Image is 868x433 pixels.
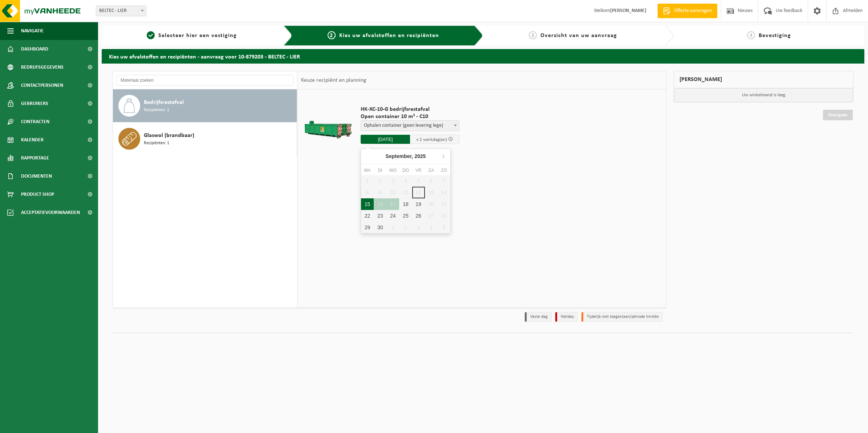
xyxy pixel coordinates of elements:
span: Open container 10 m³ - C10 [361,113,459,120]
div: 25 [399,210,412,222]
input: Selecteer datum [361,135,410,144]
div: 26 [412,210,425,222]
span: Kies uw afvalstoffen en recipiënten [339,33,439,39]
input: Materiaal zoeken [117,75,293,86]
div: 19 [412,198,425,210]
div: wo [386,167,399,174]
div: vr [412,167,425,174]
span: Acceptatievoorwaarden [21,203,80,222]
span: Ophalen container (geen levering lege) [361,120,459,131]
div: Keuze recipiënt en planning [297,71,370,89]
i: 2025 [414,154,426,159]
a: Doorgaan [823,110,853,120]
button: Glaswol (brandbaar) Recipiënten: 1 [113,122,297,155]
li: Vaste dag [525,312,552,322]
li: Holiday [555,312,578,322]
h2: Kies uw afvalstoffen en recipiënten - aanvraag voor 10-879203 - BELTEC - LIER [102,49,864,63]
div: 22 [361,210,374,222]
div: September, [383,150,429,162]
span: Offerte aanvragen [672,7,714,15]
span: Bevestiging [759,33,791,39]
div: 24 [386,210,399,222]
strong: [PERSON_NAME] [610,8,646,13]
div: 3 [412,222,425,233]
div: do [399,167,412,174]
div: 2 [399,222,412,233]
div: 18 [399,198,412,210]
div: 23 [374,210,386,222]
a: 1Selecteer hier een vestiging [105,31,278,40]
div: di [374,167,386,174]
span: Selecteer hier een vestiging [158,33,237,39]
span: 4 [747,31,755,39]
span: Contactpersonen [21,76,63,94]
a: Offerte aanvragen [657,4,717,18]
span: Dashboard [21,40,48,58]
span: HK-XC-10-G bedrijfsrestafval [361,106,459,113]
span: 2 [328,31,336,39]
span: Contracten [21,113,49,131]
span: 3 [529,31,537,39]
div: za [425,167,438,174]
span: Documenten [21,167,52,185]
span: 1 [147,31,155,39]
span: Product Shop [21,185,54,203]
div: [PERSON_NAME] [674,71,853,88]
div: 30 [374,222,386,233]
div: 29 [361,222,374,233]
p: Uw winkelmand is leeg [674,88,853,102]
li: Tijdelijk niet toegestaan/période limitée [581,312,663,322]
span: Navigatie [21,22,44,40]
div: 15 [361,198,374,210]
span: Recipiënten: 1 [144,107,169,114]
span: Recipiënten: 1 [144,140,169,147]
div: 1 [386,222,399,233]
span: BELTEC - LIER [96,5,146,16]
span: BELTEC - LIER [96,6,146,16]
span: + 2 werkdag(en) [416,137,447,142]
span: Kalender [21,131,44,149]
span: Ophalen container (geen levering lege) [361,121,459,131]
div: zo [438,167,450,174]
span: Rapportage [21,149,49,167]
div: ma [361,167,374,174]
span: Bedrijfsgegevens [21,58,64,76]
span: Glaswol (brandbaar) [144,131,194,140]
span: Overzicht van uw aanvraag [540,33,617,39]
button: Bedrijfsrestafval Recipiënten: 1 [113,89,297,122]
span: Gebruikers [21,94,48,113]
span: Bedrijfsrestafval [144,98,184,107]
